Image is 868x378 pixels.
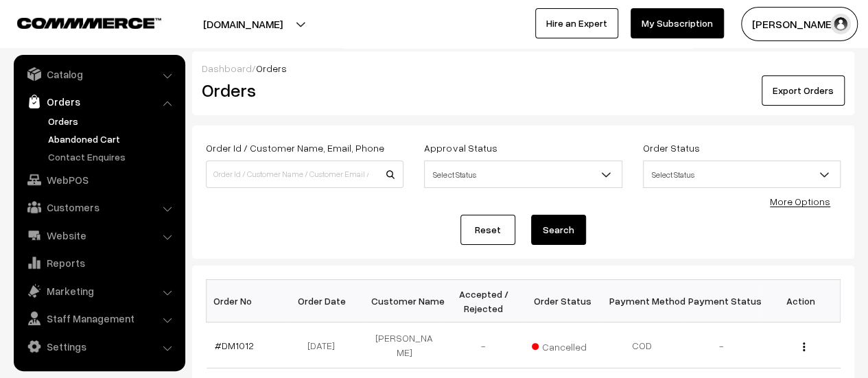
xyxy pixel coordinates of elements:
[803,342,805,351] img: Menu
[285,322,365,368] td: [DATE]
[206,161,403,188] input: Order Id / Customer Name / Customer Email / Customer Phone
[45,114,180,128] a: Orders
[424,161,622,188] span: Select Status
[602,322,682,368] td: COD
[532,336,600,354] span: Cancelled
[643,161,841,188] span: Select Status
[17,223,180,248] a: Website
[444,280,524,322] th: Accepted / Rejected
[460,215,515,245] a: Reset
[206,141,384,155] label: Order Id / Customer Name, Email, Phone
[770,196,830,207] a: More Options
[17,62,180,86] a: Catalog
[365,280,445,322] th: Customer Name
[17,279,180,303] a: Marketing
[17,89,180,114] a: Orders
[155,7,331,41] button: [DOMAIN_NAME]
[524,280,603,322] th: Order Status
[761,280,841,322] th: Action
[602,280,682,322] th: Payment Method
[17,18,161,28] img: COMMMERCE
[17,14,137,30] a: COMMMERCE
[830,14,851,34] img: user
[17,250,180,275] a: Reports
[631,8,724,38] a: My Subscription
[741,7,858,41] button: [PERSON_NAME]
[682,322,762,368] td: -
[202,61,845,75] div: /
[215,340,254,351] a: #DM1012
[207,280,286,322] th: Order No
[17,167,180,192] a: WebPOS
[644,163,840,187] span: Select Status
[444,322,524,368] td: -
[535,8,618,38] a: Hire an Expert
[531,215,586,245] button: Search
[256,62,287,74] span: Orders
[762,75,845,106] button: Export Orders
[17,195,180,220] a: Customers
[202,80,402,101] h2: Orders
[682,280,762,322] th: Payment Status
[285,280,365,322] th: Order Date
[424,141,497,155] label: Approval Status
[45,150,180,164] a: Contact Enquires
[45,132,180,146] a: Abandoned Cart
[425,163,621,187] span: Select Status
[202,62,252,74] a: Dashboard
[643,141,700,155] label: Order Status
[17,334,180,359] a: Settings
[17,306,180,331] a: Staff Management
[365,322,445,368] td: [PERSON_NAME]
